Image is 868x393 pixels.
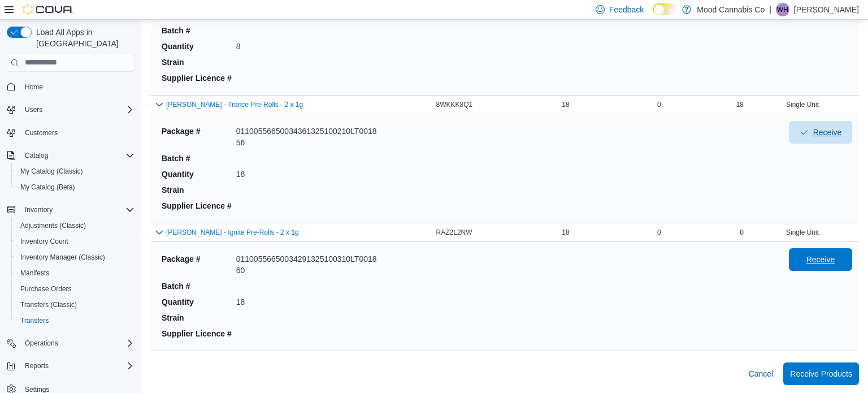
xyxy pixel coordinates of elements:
[11,163,139,179] button: My Catalog (Classic)
[16,235,73,248] a: Inventory Count
[20,300,77,309] span: Transfers (Classic)
[16,180,80,194] a: My Catalog (Beta)
[162,153,232,164] dt: Batch #
[806,254,835,265] span: Receive
[236,253,379,276] dd: 01100556650034291325100310LT001860
[16,298,134,312] span: Transfers (Classic)
[2,124,139,141] button: Customers
[11,218,139,234] button: Adjustments (Classic)
[162,200,232,211] dt: Supplier Licence #
[653,3,676,15] input: Dark Mode
[16,165,134,178] span: My Catalog (Classic)
[20,269,49,278] span: Manifests
[162,126,232,137] dt: Package #
[162,312,232,323] dt: Strain
[16,219,90,232] a: Adjustments (Classic)
[162,296,232,308] dt: Quantity
[16,282,76,296] a: Purchase Orders
[562,228,569,237] span: 18
[794,3,859,16] p: [PERSON_NAME]
[20,149,53,162] button: Catalog
[746,98,859,111] div: Single Unit
[16,219,134,232] span: Adjustments (Classic)
[16,251,110,264] a: Inventory Manager (Classic)
[653,15,653,16] span: Dark Mode
[663,98,746,111] div: 18
[25,339,58,348] span: Operations
[20,284,72,293] span: Purchase Orders
[11,265,139,281] button: Manifests
[783,362,859,385] button: Receive Products
[2,358,139,374] button: Reports
[162,57,232,68] dt: Strain
[162,184,232,196] dt: Strain
[20,80,47,94] a: Home
[777,3,788,16] span: WH
[162,280,232,292] dt: Batch #
[11,313,139,329] button: Transfers
[162,253,232,265] dt: Package #
[11,179,139,195] button: My Catalog (Beta)
[20,167,83,176] span: My Catalog (Classic)
[25,105,42,114] span: Users
[769,3,771,16] p: |
[236,41,379,52] dd: 8
[16,298,81,312] a: Transfers (Classic)
[20,203,134,217] span: Inventory
[20,359,53,373] button: Reports
[162,72,232,84] dt: Supplier Licence #
[20,221,86,230] span: Adjustments (Classic)
[663,226,746,239] div: 0
[236,169,379,180] dd: 18
[23,4,73,15] img: Cova
[16,314,53,327] a: Transfers
[657,100,661,109] span: 0
[20,183,75,192] span: My Catalog (Beta)
[25,205,53,214] span: Inventory
[162,169,232,180] dt: Quantity
[16,282,134,296] span: Purchase Orders
[20,149,134,162] span: Catalog
[2,202,139,218] button: Inventory
[25,83,43,92] span: Home
[11,234,139,249] button: Inventory Count
[749,368,774,379] span: Cancel
[11,281,139,297] button: Purchase Orders
[20,336,134,350] span: Operations
[20,237,68,246] span: Inventory Count
[16,180,134,194] span: My Catalog (Beta)
[2,148,139,163] button: Catalog
[166,228,299,236] button: [PERSON_NAME] - Ignite Pre-Rolls - 2 x 1g
[236,126,379,148] dd: 01100556650034361325100210LT001856
[20,253,105,262] span: Inventory Manager (Classic)
[744,362,778,385] button: Cancel
[2,102,139,118] button: Users
[813,127,842,138] span: Receive
[236,296,379,308] dd: 18
[162,25,232,36] dt: Batch #
[2,335,139,351] button: Operations
[2,79,139,95] button: Home
[16,251,134,264] span: Inventory Manager (Classic)
[25,151,48,160] span: Catalog
[166,101,303,109] button: [PERSON_NAME] - Trance Pre-Rolls - 2 x 1g
[436,228,472,237] span: RAZ2L2NW
[16,235,134,248] span: Inventory Count
[697,3,765,16] p: Mood Cannabis Co
[16,165,88,178] a: My Catalog (Classic)
[11,249,139,265] button: Inventory Manager (Classic)
[11,297,139,313] button: Transfers (Classic)
[436,100,473,109] span: 8WKKK8Q1
[789,121,852,144] button: Receive
[789,248,852,271] button: Receive
[657,228,661,237] span: 0
[20,103,47,116] button: Users
[20,80,134,94] span: Home
[20,126,134,140] span: Customers
[25,128,58,137] span: Customers
[25,361,49,370] span: Reports
[609,4,644,15] span: Feedback
[20,316,49,325] span: Transfers
[562,100,569,109] span: 18
[746,226,859,239] div: Single Unit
